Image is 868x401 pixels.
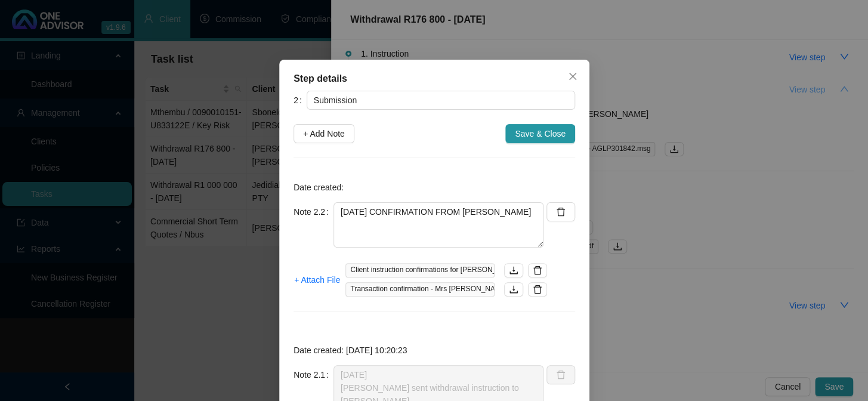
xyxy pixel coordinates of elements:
div: Step details [294,72,575,86]
span: + Add Note [303,127,345,140]
span: Transaction confirmation - Mrs [PERSON_NAME] - AGLP301842.pdf [345,282,495,297]
label: Note 2.1 [294,365,333,384]
span: download [509,285,518,294]
span: delete [555,207,565,217]
label: 2 [294,91,307,110]
span: download [509,266,518,275]
button: + Add Note [294,124,354,143]
p: Date created: [294,181,575,194]
span: Client instruction confirmations for [PERSON_NAME].msg [345,263,495,277]
button: Close [563,67,582,86]
span: delete [533,266,542,275]
p: Date created: [DATE] 10:20:23 [294,344,575,357]
label: Note 2.2 [294,202,333,221]
span: close [568,72,577,81]
button: Save & Close [505,124,575,143]
span: delete [533,285,542,294]
span: Save & Close [515,127,566,140]
button: + Attach File [294,270,341,289]
textarea: [DATE] CONFIRMATION FROM [PERSON_NAME] [333,202,543,248]
span: + Attach File [294,273,340,286]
